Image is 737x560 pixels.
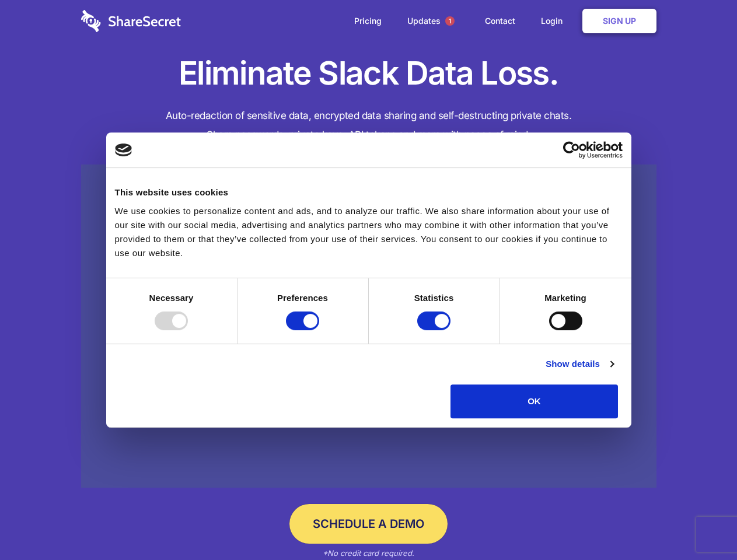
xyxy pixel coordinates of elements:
a: Login [529,3,580,39]
a: Pricing [343,3,393,39]
div: This website uses cookies [115,185,623,199]
strong: Statistics [414,293,454,303]
em: *No credit card required. [323,548,414,558]
strong: Necessary [149,293,194,303]
img: logo-wordmark-white-trans-d4663122ce5f474addd5e946df7df03e33cb6a1c49d2221995e7729f52c070b2.svg [81,10,181,32]
strong: Preferences [277,293,328,303]
a: Show details [546,357,613,371]
a: Wistia video thumbnail [81,164,656,488]
h1: Eliminate Slack Data Loss. [81,52,656,94]
a: Contact [473,3,527,39]
h4: Auto-redaction of sensitive data, encrypted data sharing and self-destructing private chats. Shar... [81,106,656,145]
img: logo [115,143,132,156]
button: OK [450,384,618,418]
a: Usercentrics Cookiebot - opens in a new window [521,141,623,159]
a: Schedule a Demo [289,504,448,544]
span: 1 [445,16,455,26]
a: Sign Up [582,9,656,33]
div: We use cookies to personalize content and ads, and to analyze our traffic. We also share informat... [115,204,623,260]
strong: Marketing [544,293,586,303]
